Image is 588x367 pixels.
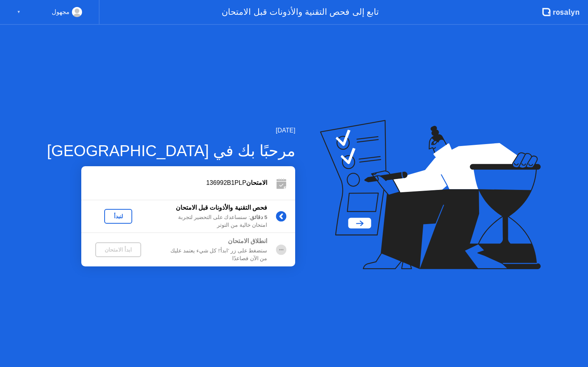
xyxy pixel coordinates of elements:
[246,179,267,186] b: الامتحان
[47,139,296,162] div: مرحبًا بك في [GEOGRAPHIC_DATA]
[47,126,296,135] div: [DATE]
[250,214,267,220] b: 5 دقائق
[176,204,268,211] b: فحص التقنية والأذونات قبل الامتحان
[17,7,21,17] div: ▼
[155,247,267,263] div: ستضغط على زر 'ابدأ'! كل شيء يعتمد عليك من الآن فصاعدًا
[81,178,267,188] div: 136992B1PLP
[155,214,267,230] div: : سنساعدك على التحضير لتجربة امتحان خالية من التوتر
[95,242,141,257] button: ابدأ الامتحان
[104,209,132,224] button: لنبدأ
[98,247,138,253] div: ابدأ الامتحان
[107,213,129,219] div: لنبدأ
[52,7,70,17] div: مجهول
[228,238,267,244] b: انطلاق الامتحان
